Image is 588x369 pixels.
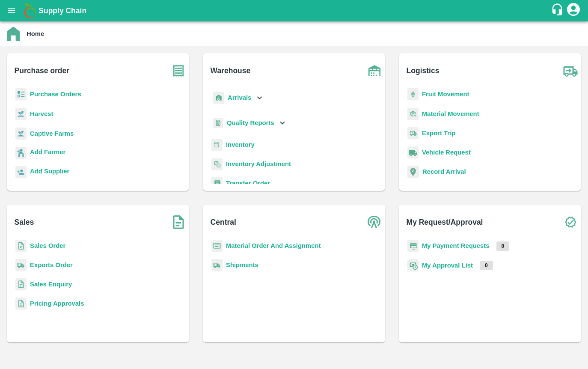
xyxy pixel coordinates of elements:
[551,3,566,18] div: customer-support
[15,298,27,310] img: sales
[30,147,65,159] a: Add Farmer
[15,147,27,159] img: farmer
[226,262,258,268] a: Shipments
[30,91,81,98] a: Purchase Orders
[422,242,490,249] a: My Payment Requests
[422,168,466,175] a: Record Arrival
[21,2,39,19] img: logo
[27,30,44,37] b: Home
[30,167,69,178] a: Add Supplier
[30,130,74,137] a: Captive Farms
[30,300,84,307] a: Pricing Approvals
[422,149,471,156] a: Vehicle Request
[30,110,53,117] a: Harvest
[15,259,27,271] img: shipments
[30,262,73,268] a: Exports Order
[407,240,419,252] img: payment
[15,107,27,120] img: harvest
[15,166,27,179] img: supplier
[211,240,223,252] img: centralMaterial
[211,88,264,107] div: Arrivals
[407,259,419,272] img: approval
[407,216,483,228] b: My Request/Approval
[211,259,223,271] img: shipments
[211,177,223,190] img: whTransfer
[566,2,581,20] div: account of current user
[213,118,223,128] img: qualityReport
[364,60,385,81] img: warehouse
[30,242,65,249] a: Sales Order
[407,107,419,120] img: material
[211,216,236,228] b: Central
[15,278,27,291] img: sales
[30,168,69,175] b: Add Supplier
[15,240,27,252] img: sales
[39,5,551,17] a: Supply Chain
[211,139,223,151] img: whInventory
[39,6,86,15] b: Supply Chain
[226,141,255,148] a: Inventory
[7,27,20,41] img: home
[422,91,469,98] a: Fruit Movement
[560,60,581,81] img: truck
[422,130,455,137] a: Export Trip
[407,88,419,101] img: fruit
[213,92,224,104] img: whArrival
[227,119,274,126] b: Quality Reports
[422,110,479,117] a: Material Movement
[407,146,419,159] img: vehicle
[496,241,510,251] p: 0
[364,211,385,233] img: central
[15,88,27,101] img: reciept
[2,1,21,21] button: open drawer
[168,211,189,233] img: soSales
[560,211,581,233] img: check
[15,65,69,77] b: Purchase order
[30,281,72,288] a: Sales Enquiry
[30,149,65,155] b: Add Farmer
[211,65,251,77] b: Warehouse
[211,158,223,170] img: inventory
[407,65,440,77] b: Logistics
[226,161,291,167] a: Inventory Adjustment
[407,166,419,178] img: recordArrival
[228,94,251,101] b: Arrivals
[480,261,493,270] p: 0
[211,114,287,132] div: Quality Reports
[226,180,270,187] a: Transfer Order
[15,127,27,140] img: harvest
[407,127,419,140] img: delivery
[15,216,34,228] b: Sales
[422,262,473,269] a: My Approval List
[226,242,321,249] a: Material Order And Assignment
[168,60,189,81] img: purchase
